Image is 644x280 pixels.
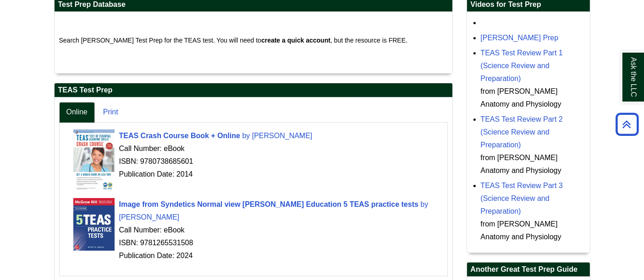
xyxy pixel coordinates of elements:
a: TEAS Test Review Part 2 (Science Review and Preparation) [481,115,563,149]
div: from [PERSON_NAME] Anatomy and Physiology [481,85,585,111]
img: Cover Art [73,129,115,191]
div: Publication Date: 2024 [73,249,443,262]
span: Search [PERSON_NAME] Test Prep for the TEAS test. You will need to , but the resource is FREE. [59,37,408,44]
h2: TEAS Test Prep [55,83,452,97]
span: TEAS Crash Course Book + Online [119,132,241,140]
a: TEAS Test Review Part 1 (Science Review and Preparation) [481,49,563,82]
span: [PERSON_NAME] [252,132,313,140]
span: [PERSON_NAME] [119,213,180,221]
a: Print [96,102,126,123]
img: Cover Art [73,198,115,251]
a: Online [59,102,95,123]
div: Publication Date: 2014 [73,168,443,181]
div: ISBN: 9781265531508 [73,237,443,249]
strong: create a quick account [261,37,330,44]
h2: Another Great Test Prep Guide [467,263,590,277]
div: Call Number: eBook [73,142,443,155]
span: Image from Syndetics Normal view [PERSON_NAME] Education 5 TEAS practice tests [119,200,419,208]
div: from [PERSON_NAME] Anatomy and Physiology [481,151,585,177]
a: TEAS Test Review Part 3 (Science Review and Preparation) [481,182,563,215]
span: by [242,132,250,140]
a: Cover Art TEAS Crash Course Book + Online by [PERSON_NAME] [119,132,313,140]
div: ISBN: 9780738685601 [73,155,443,168]
a: Back to Top [612,118,642,130]
a: [PERSON_NAME] Prep [481,34,559,42]
span: by [420,200,428,208]
div: from [PERSON_NAME] Anatomy and Physiology [481,218,585,243]
a: Cover Art Image from Syndetics Normal view [PERSON_NAME] Education 5 TEAS practice tests by [PERS... [119,200,429,221]
div: Call Number: eBook [73,224,443,237]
